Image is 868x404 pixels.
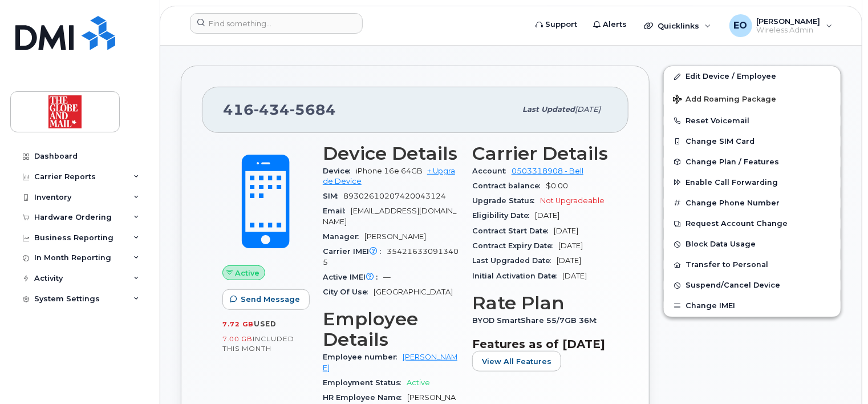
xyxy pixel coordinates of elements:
[222,334,294,353] span: included this month
[664,152,841,172] button: Change Plan / Features
[757,17,821,26] span: [PERSON_NAME]
[383,273,391,281] span: —
[734,19,748,33] span: EO
[472,181,546,190] span: Contract balance
[686,281,780,290] span: Suspend/Cancel Device
[323,353,403,361] span: Employee number
[558,241,583,250] span: [DATE]
[472,293,608,313] h3: Rate Plan
[664,275,841,296] button: Suspend/Cancel Device
[540,196,605,205] span: Not Upgradeable
[323,247,459,266] span: 354216330913405
[323,167,455,185] a: + Upgrade Device
[664,213,841,234] button: Request Account Change
[323,207,351,215] span: Email
[546,181,568,190] span: $0.00
[222,289,310,310] button: Send Message
[522,105,575,114] span: Last updated
[323,378,407,387] span: Employment Status
[222,335,253,343] span: 7.00 GB
[472,337,608,351] h3: Features as of [DATE]
[721,14,841,37] div: Elizabeth Oandasan
[472,256,557,265] span: Last Upgraded Date
[664,87,841,110] button: Add Roaming Package
[636,14,719,37] div: Quicklinks
[323,309,459,350] h3: Employee Details
[323,232,364,241] span: Manager
[664,234,841,254] button: Block Data Usage
[472,272,562,280] span: Initial Activation Date
[472,241,558,250] span: Contract Expiry Date
[323,393,407,402] span: HR Employee Name
[686,157,779,166] span: Change Plan / Features
[664,111,841,131] button: Reset Voicemail
[323,143,459,164] h3: Device Details
[585,13,635,36] a: Alerts
[254,320,277,328] span: used
[528,13,585,36] a: Support
[554,227,578,235] span: [DATE]
[557,256,581,265] span: [DATE]
[482,356,551,367] span: View All Features
[323,288,374,296] span: City Of Use
[472,316,602,325] span: BYOD SmartShare 55/7GB 36M
[664,131,841,152] button: Change SIM Card
[664,66,841,87] a: Edit Device / Employee
[323,273,383,281] span: Active IMEI
[658,21,699,30] span: Quicklinks
[472,227,554,235] span: Contract Start Date
[603,19,627,30] span: Alerts
[472,196,540,205] span: Upgrade Status
[535,211,559,220] span: [DATE]
[562,272,587,280] span: [DATE]
[664,193,841,213] button: Change Phone Number
[343,192,446,200] span: 89302610207420043124
[241,294,300,305] span: Send Message
[757,26,821,35] span: Wireless Admin
[323,167,356,175] span: Device
[472,167,512,175] span: Account
[664,296,841,316] button: Change IMEI
[545,19,577,30] span: Support
[407,378,430,387] span: Active
[575,105,601,114] span: [DATE]
[472,211,535,220] span: Eligibility Date
[673,95,776,106] span: Add Roaming Package
[472,143,608,164] h3: Carrier Details
[236,268,260,278] span: Active
[364,232,426,241] span: [PERSON_NAME]
[512,167,583,175] a: 0503318908 - Bell
[472,351,561,371] button: View All Features
[222,320,254,328] span: 7.72 GB
[356,167,423,175] span: iPhone 16e 64GB
[190,13,363,34] input: Find something...
[323,247,387,256] span: Carrier IMEI
[254,101,290,118] span: 434
[374,288,453,296] span: [GEOGRAPHIC_DATA]
[664,254,841,275] button: Transfer to Personal
[664,172,841,193] button: Enable Call Forwarding
[290,101,336,118] span: 5684
[323,192,343,200] span: SIM
[686,178,778,187] span: Enable Call Forwarding
[223,101,336,118] span: 416
[323,353,457,371] a: [PERSON_NAME]
[323,207,456,225] span: [EMAIL_ADDRESS][DOMAIN_NAME]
